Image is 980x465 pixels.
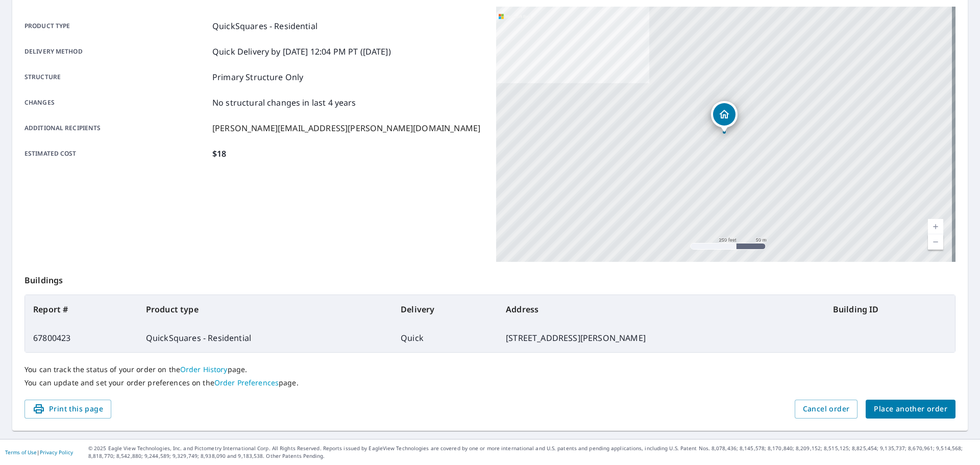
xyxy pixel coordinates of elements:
td: Quick [393,324,498,352]
span: Print this page [33,403,103,415]
p: Quick Delivery by [DATE] 12:04 PM PT ([DATE]) [212,45,391,58]
a: Privacy Policy [40,449,73,456]
th: Product type [138,295,393,324]
p: Buildings [24,262,955,295]
p: You can track the status of your order on the page. [24,365,955,374]
button: Print this page [24,400,111,419]
td: [STREET_ADDRESS][PERSON_NAME] [498,324,825,352]
span: Cancel order [803,403,850,415]
p: Structure [24,71,208,83]
span: Place another order [874,403,947,415]
p: Estimated cost [24,148,208,160]
a: Current Level 17, Zoom Out [928,234,943,250]
p: QuickSquares - Residential [212,20,317,32]
th: Report # [25,295,138,324]
div: Dropped pin, building 1, Residential property, 6144 Mondloch Dr Belgium, WI 53004 [711,101,738,133]
a: Order History [180,364,228,374]
th: Building ID [825,295,955,324]
p: Changes [24,96,208,109]
p: Delivery method [24,45,208,58]
p: No structural changes in last 4 years [212,96,356,109]
button: Cancel order [795,400,858,419]
button: Place another order [866,400,955,419]
a: Current Level 17, Zoom In [928,219,943,234]
p: [PERSON_NAME][EMAIL_ADDRESS][PERSON_NAME][DOMAIN_NAME] [212,122,480,134]
td: QuickSquares - Residential [138,324,393,352]
p: | [5,449,73,455]
p: $18 [212,148,226,160]
a: Order Preferences [214,378,279,387]
th: Delivery [393,295,498,324]
a: Terms of Use [5,449,37,456]
p: © 2025 Eagle View Technologies, Inc. and Pictometry International Corp. All Rights Reserved. Repo... [88,445,975,460]
p: Primary Structure Only [212,71,303,83]
td: 67800423 [25,324,138,352]
p: Product type [24,20,208,32]
p: Additional recipients [24,122,208,134]
th: Address [498,295,825,324]
p: You can update and set your order preferences on the page. [24,378,955,387]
